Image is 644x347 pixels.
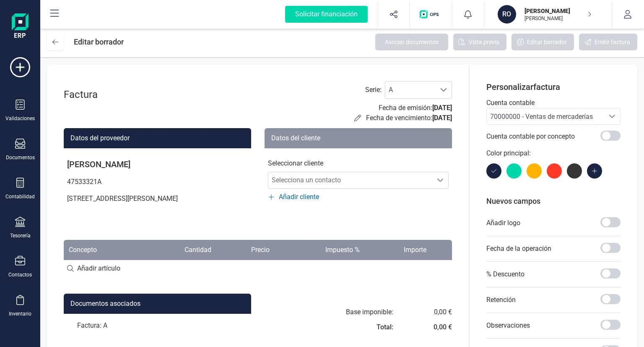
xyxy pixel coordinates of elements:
p: Fecha de la operación [486,244,551,254]
p: Fecha de vencimiento: [366,113,452,123]
div: Documentos asociados [64,294,251,314]
button: Logo de OPS [415,1,447,28]
th: Cantidad [141,240,216,260]
div: 0,00 € [434,307,452,317]
p: Cuenta contable [486,98,621,108]
p: 47533321A [64,173,251,190]
div: Validaciones [5,115,35,122]
div: Datos del cliente [265,128,452,148]
img: Logo de OPS [420,10,442,18]
th: Importe [365,240,431,260]
p: Añadir logo [486,218,520,228]
p: % Descuento [486,269,525,279]
div: Tesorería [10,232,31,239]
p: Retención [486,295,516,305]
div: Solicitar financiación [285,6,368,23]
button: Emitir factura [579,34,637,50]
span: [DATE] [432,114,452,122]
span: 70000000 - Ventas de mercaderías [490,113,593,121]
div: Inventario [9,310,31,317]
span: Selecciona un contacto [268,172,432,189]
div: 0,00 € [434,322,452,332]
p: Seleccionar cliente [268,158,449,168]
button: RO[PERSON_NAME][PERSON_NAME] [494,1,602,28]
p: Observaciones [486,321,530,331]
span: [DATE] [432,104,452,112]
p: Cuenta contable por concepto [486,131,575,142]
p: Color principal: [486,148,621,158]
div: RO [498,5,516,24]
button: Editar borrador [512,34,574,50]
div: Documentos [6,154,35,161]
button: Vista previa [453,34,506,50]
div: Editar borrador [74,34,124,50]
th: Concepto [64,240,141,260]
button: Asociar documentos [375,34,448,50]
span: A [385,81,436,98]
p: Personalizar factura [486,81,621,93]
p: Fecha de emisión: [379,103,452,113]
div: Contabilidad [5,193,35,200]
p: [PERSON_NAME] [525,15,592,22]
label: Serie : [365,85,382,95]
div: Contactos [8,271,32,278]
div: Factura: A [64,314,251,337]
p: Nuevos campos [486,195,621,207]
p: [PERSON_NAME] [64,155,251,173]
div: Seleccione una cuenta [604,108,620,124]
div: Selecciona un contacto [432,177,448,184]
div: Factura [64,88,131,101]
th: Precio [216,240,274,260]
span: Añadir cliente [279,192,319,202]
div: Total: [377,322,393,332]
div: Datos del proveedor [64,128,251,148]
p: [PERSON_NAME] [525,7,592,15]
p: [STREET_ADDRESS][PERSON_NAME] [64,190,251,207]
button: Solicitar financiación [275,1,378,28]
div: Base imponible: [346,307,393,317]
th: Impuesto % [275,240,365,260]
img: Logo Finanedi [12,13,29,40]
